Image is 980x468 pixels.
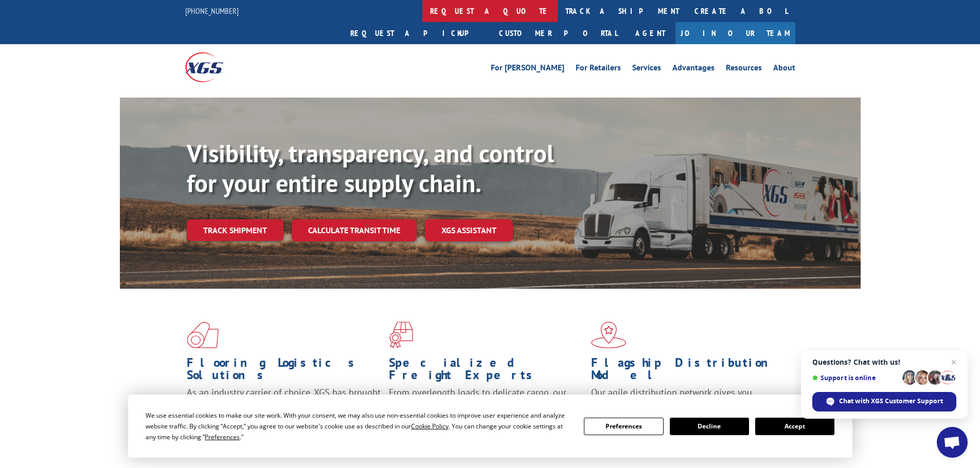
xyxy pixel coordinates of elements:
a: Customer Portal [491,22,625,44]
span: Close chat [948,356,960,368]
a: Request a pickup [343,22,491,44]
span: As an industry carrier of choice, XGS has brought innovation and dedication to flooring logistics... [187,386,381,423]
a: [PHONE_NUMBER] [185,6,239,16]
a: Advantages [672,64,715,75]
span: Preferences [205,433,240,441]
span: Support is online [812,374,899,382]
a: Join Our Team [675,22,795,44]
a: Track shipment [187,219,283,241]
button: Decline [670,418,749,435]
img: xgs-icon-flagship-distribution-model-red [591,322,627,348]
h1: Specialized Freight Experts [389,357,583,386]
div: Cookie Consent Prompt [128,395,852,458]
p: From overlength loads to delicate cargo, our experienced staff knows the best way to move your fr... [389,386,583,432]
a: For Retailers [576,64,621,75]
a: About [773,64,795,75]
a: Services [632,64,661,75]
button: Preferences [584,418,663,435]
button: Accept [755,418,834,435]
div: Chat with XGS Customer Support [812,392,956,411]
span: Questions? Chat with us! [812,358,956,366]
a: Resources [726,64,762,75]
img: xgs-icon-focused-on-flooring-red [389,322,413,348]
a: XGS ASSISTANT [425,219,513,241]
div: We use essential cookies to make our site work. With your consent, we may also use non-essential ... [146,410,572,442]
div: Open chat [937,427,968,458]
h1: Flooring Logistics Solutions [187,357,381,386]
a: Agent [625,22,675,44]
span: Chat with XGS Customer Support [839,397,943,406]
b: Visibility, transparency, and control for your entire supply chain. [187,137,554,199]
span: Our agile distribution network gives you nationwide inventory management on demand. [591,386,780,410]
img: xgs-icon-total-supply-chain-intelligence-red [187,322,219,348]
h1: Flagship Distribution Model [591,357,786,386]
span: Cookie Policy [411,422,449,430]
a: Calculate transit time [292,219,417,241]
a: For [PERSON_NAME] [491,64,564,75]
